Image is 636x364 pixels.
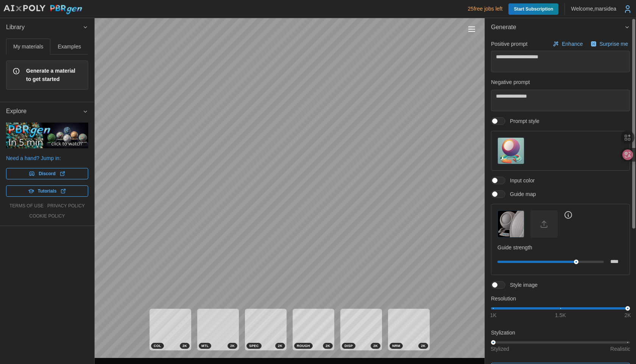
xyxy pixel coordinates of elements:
a: Tutorials [6,185,88,197]
span: MTL [201,343,209,348]
span: Library [6,18,83,37]
img: Guide map [498,211,524,237]
span: Guide map [505,190,536,198]
span: Prompt style [505,117,539,125]
img: Prompt style [498,138,524,164]
span: 2 K [182,343,187,348]
button: Toggle viewport controls [466,24,477,34]
span: 2 K [230,343,235,348]
span: COL [154,343,161,348]
p: Positive prompt [491,40,527,48]
span: 2 K [326,343,330,348]
p: Stylization [491,329,630,336]
span: NRM [392,343,400,348]
span: Generate a material to get started [26,67,82,83]
p: 25 free jobs left [468,5,503,12]
span: 2 K [278,343,282,348]
a: cookie policy [29,213,65,219]
p: Resolution [491,295,630,302]
button: Surprise me [589,39,630,49]
button: Generate [485,18,636,37]
span: Examples [58,44,81,49]
span: Explore [6,102,83,121]
span: Tutorials [38,186,57,196]
span: DISP [344,343,353,348]
p: Welcome, marsidea [571,5,616,12]
span: Start Subscription [514,3,553,15]
a: privacy policy [47,203,85,209]
span: Style image [505,281,538,289]
span: Generate [491,18,624,37]
button: Enhance [551,39,585,49]
img: PBRgen explained in 5 minutes [6,123,88,148]
span: 2 K [373,343,378,348]
span: Input color [505,177,535,184]
a: Start Subscription [508,3,558,15]
p: Enhance [562,40,584,48]
p: Surprise me [600,40,630,48]
a: terms of use [9,203,44,209]
img: AIxPoly PBRgen [3,5,83,15]
span: SPEC [249,343,259,348]
button: Guide map [497,210,524,237]
p: My materials [13,43,43,50]
span: 2 K [421,343,426,348]
p: Negative prompt [491,78,630,86]
span: ROUGH [297,343,310,348]
p: Need a hand? Jump in: [6,154,88,162]
span: Discord [39,168,56,179]
a: Discord [6,168,88,179]
button: Prompt style [497,137,524,164]
p: Guide strength [497,244,624,251]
